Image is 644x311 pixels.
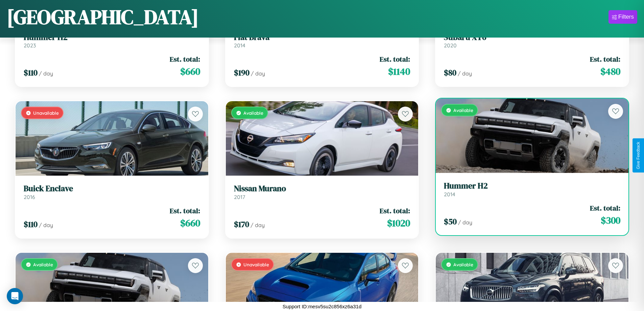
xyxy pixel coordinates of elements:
span: / day [251,222,265,228]
span: $ 50 [444,216,457,227]
h3: Nissan Murano [234,184,410,194]
h3: Buick Enclave [24,184,200,194]
span: / day [251,70,265,77]
span: / day [458,219,472,226]
h1: [GEOGRAPHIC_DATA] [7,3,199,31]
span: Available [243,110,263,116]
span: Est. total: [380,206,410,216]
span: Est. total: [590,203,620,213]
span: $ 660 [180,216,200,230]
span: Unavailable [33,110,59,116]
div: Give Feedback [636,142,641,169]
span: $ 1020 [387,216,410,230]
div: Open Intercom Messenger [7,288,23,304]
button: Filters [609,10,637,24]
span: $ 110 [24,67,38,78]
span: $ 190 [234,67,249,78]
p: Support ID: mesv5su2c856xz6a31d [283,302,361,311]
span: Est. total: [380,54,410,64]
a: Hummer H22014 [444,181,620,198]
span: 2020 [444,42,457,49]
h3: Hummer H2 [444,181,620,191]
span: 2017 [234,194,245,200]
span: $ 660 [180,65,200,78]
div: Filters [618,14,634,20]
span: 2014 [444,191,455,198]
span: Est. total: [170,54,200,64]
span: $ 1140 [388,65,410,78]
a: Hummer H22023 [24,32,200,49]
span: Available [453,262,473,267]
a: Subaru XT62020 [444,32,620,49]
span: 2016 [24,194,35,200]
span: $ 170 [234,219,249,230]
span: / day [39,70,53,77]
span: 2023 [24,42,36,49]
span: $ 110 [24,219,38,230]
span: Available [33,262,53,267]
span: 2014 [234,42,245,49]
span: $ 80 [444,67,456,78]
span: Est. total: [170,206,200,216]
span: $ 480 [600,65,620,78]
a: Fiat Brava2014 [234,32,410,49]
span: / day [458,70,472,77]
a: Buick Enclave2016 [24,184,200,200]
a: Nissan Murano2017 [234,184,410,200]
span: Available [453,107,473,113]
span: $ 300 [601,214,620,227]
span: Unavailable [243,262,269,267]
span: / day [39,222,53,228]
span: Est. total: [590,54,620,64]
